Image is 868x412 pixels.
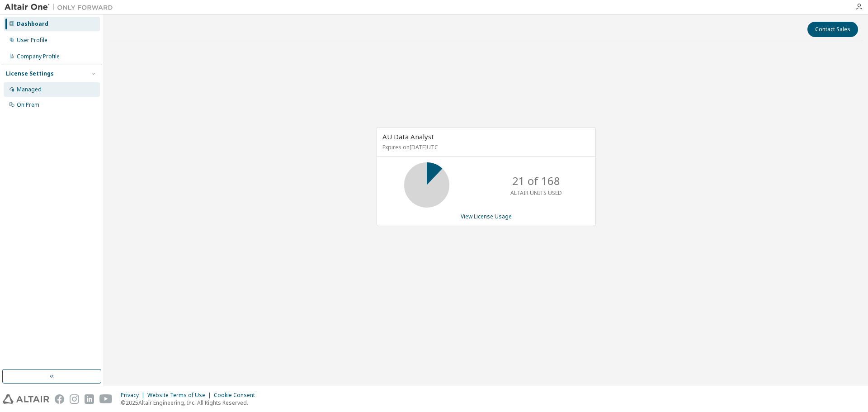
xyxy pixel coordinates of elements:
a: View License Usage [461,213,512,220]
img: Altair One [5,3,118,12]
img: youtube.svg [99,394,113,404]
p: Expires on [DATE] UTC [382,143,588,151]
div: Website Terms of Use [147,392,214,399]
div: License Settings [6,70,54,77]
span: AU Data Analyst [382,132,434,141]
div: Privacy [121,392,147,399]
div: On Prem [17,101,39,109]
p: ALTAIR UNITS USED [510,189,562,197]
div: Company Profile [17,53,60,60]
div: User Profile [17,37,47,44]
div: Dashboard [17,20,48,28]
button: Contact Sales [807,22,858,37]
p: © 2025 Altair Engineering, Inc. All Rights Reserved. [121,399,260,407]
img: instagram.svg [70,394,79,404]
img: facebook.svg [55,394,64,404]
div: Managed [17,86,42,93]
p: 21 of 168 [512,173,560,189]
img: linkedin.svg [85,394,94,404]
img: altair_logo.svg [3,394,49,404]
div: Cookie Consent [214,392,260,399]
